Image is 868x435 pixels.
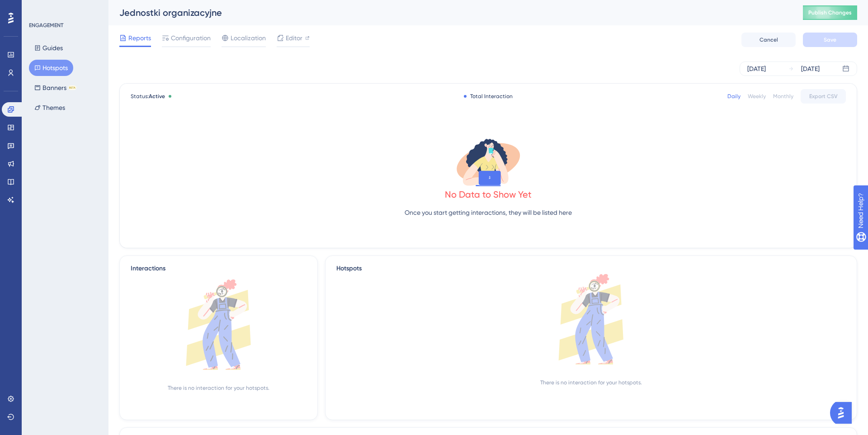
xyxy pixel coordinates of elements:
[29,60,73,76] button: Hotspots
[286,33,302,43] span: Editor
[131,263,165,274] div: Interactions
[336,263,846,274] div: Hotspots
[171,33,211,43] span: Configuration
[773,93,793,100] div: Monthly
[29,22,63,29] div: ENGAGEMENT
[540,379,642,386] div: There is no interaction for your hotspots.
[809,93,838,100] span: Export CSV
[231,33,266,43] span: Localization
[747,63,766,74] div: [DATE]
[29,99,71,116] button: Themes
[405,207,572,218] p: Once you start getting interactions, they will be listed here
[29,40,68,56] button: Guides
[803,33,857,47] button: Save
[801,89,846,104] button: Export CSV
[119,6,780,19] div: Jednostki organizacyjne
[824,36,836,43] span: Save
[808,9,852,16] span: Publish Changes
[29,80,82,96] button: BannersBETA
[727,93,741,100] div: Daily
[803,5,857,20] button: Publish Changes
[68,85,76,90] div: BETA
[741,33,796,47] button: Cancel
[445,188,532,201] div: No Data to Show Yet
[801,63,820,74] div: [DATE]
[21,2,57,13] span: Need Help?
[464,93,513,100] div: Total Interaction
[830,399,857,426] iframe: UserGuiding AI Assistant Launcher
[759,36,778,43] span: Cancel
[748,93,766,100] div: Weekly
[128,33,151,43] span: Reports
[131,93,165,100] span: Status:
[168,384,269,392] div: There is no interaction for your hotspots.
[149,93,165,99] span: Active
